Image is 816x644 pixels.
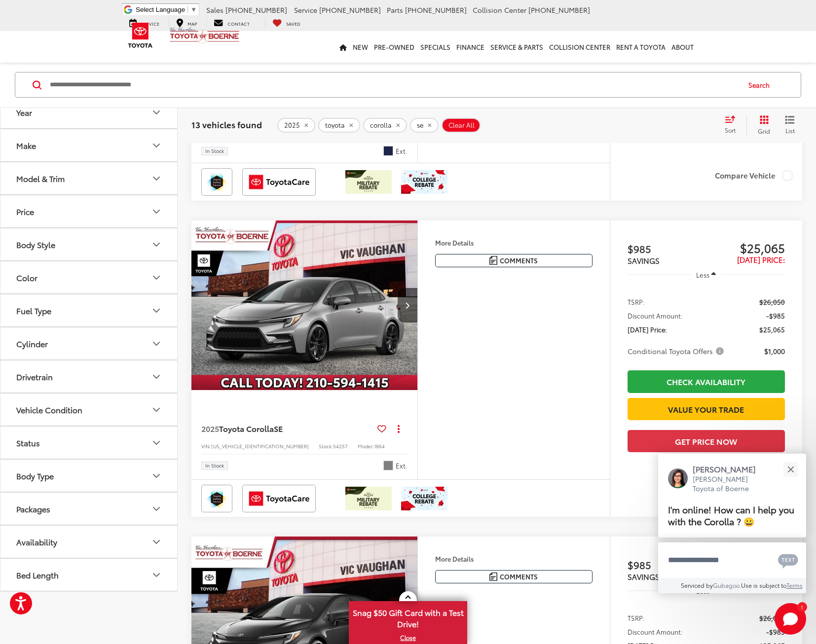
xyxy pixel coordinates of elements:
a: Service [122,18,167,28]
a: Value Your Trade [628,398,785,420]
form: Search by Make, Model, or Keyword [49,73,739,97]
span: 1864 [374,442,385,450]
a: New [350,31,371,63]
div: Body Type [16,471,54,481]
span: Discount Amount: [628,311,683,321]
button: Comments [435,570,593,583]
a: Specials [417,31,453,63]
span: corolla [370,121,392,129]
span: $1,000 [764,346,785,356]
button: Toggle Chat Window [775,603,806,635]
svg: Start Chat [775,603,806,635]
button: Bed LengthBed Length [0,559,178,591]
div: Drivetrain [16,372,53,382]
button: Chat with SMS [775,549,801,571]
span: Saved [286,20,300,27]
button: Fuel TypeFuel Type [0,295,178,327]
div: Color [16,273,37,283]
div: Price [150,206,162,217]
img: Toyota [122,19,159,51]
span: 1 [801,605,803,609]
button: remove corolla [363,118,407,133]
button: MakeMake [0,130,178,162]
span: [PHONE_NUMBER] [528,5,590,15]
span: SAVINGS [628,571,660,582]
span: In Stock [205,463,224,468]
span: 2025 [284,121,300,129]
span: Blueprint [383,146,393,156]
span: [DATE] Price: [737,254,785,265]
span: Model: [358,442,374,450]
a: 2025 Toyota Corolla SE FWD2025 Toyota Corolla SE FWD2025 Toyota Corolla SE FWD2025 Toyota Corolla... [191,220,418,390]
button: AvailabilityAvailability [0,526,178,558]
span: Select Language [136,6,185,13]
span: VIN: [201,442,211,450]
button: Vehicle ConditionVehicle Condition [0,394,178,426]
span: 54257 [333,442,348,450]
img: Vic Vaughan Toyota of Boerne [169,27,240,44]
img: Comments [489,572,497,581]
div: Fuel Type [16,306,51,316]
span: $985 [628,557,706,572]
div: Fuel Type [150,305,162,317]
button: Search [739,73,784,98]
span: Snag $50 Gift Card with a Test Drive! [350,602,466,632]
div: Price [16,207,34,216]
button: Next image [398,288,417,322]
span: Ext. [396,461,408,470]
span: Sort [725,126,736,135]
a: Gubagoo. [713,581,741,589]
img: ToyotaCare Vic Vaughan Toyota of Boerne Boerne TX [244,170,314,194]
img: /static/brand-toyota/National_Assets/toyota-military-rebate.jpeg?height=48 [345,170,392,194]
button: PackagesPackages [0,493,178,525]
div: Status [150,437,162,449]
div: Vehicle Condition [150,404,162,416]
button: ColorColor [0,262,178,294]
img: /static/brand-toyota/National_Assets/toyota-military-rebate.jpeg?height=48 [345,487,392,510]
button: remove toyota [318,118,360,133]
span: Toyota Corolla [219,423,274,434]
img: ToyotaCare Vic Vaughan Toyota of Boerne Boerne TX [244,487,314,510]
span: Ext. [396,146,408,156]
span: TSRP: [628,613,645,623]
span: [PHONE_NUMBER] [225,5,287,15]
button: DrivetrainDrivetrain [0,361,178,393]
div: 2025 Toyota Corolla SE 0 [191,220,418,390]
span: [DATE] Price: [628,324,667,334]
span: 13 vehicles found [191,119,262,131]
span: toyota [325,121,345,129]
span: 2025 [201,423,219,434]
div: Availability [16,537,57,547]
span: ▼ [190,6,197,13]
a: Finance [453,31,487,63]
span: Conditional Toyota Offers [628,346,726,356]
p: [PERSON_NAME] Toyota of Boerne [693,474,766,494]
span: [PHONE_NUMBER] [319,5,381,15]
div: Make [16,141,36,150]
a: About [668,31,697,63]
button: Close [780,459,801,480]
textarea: Type your message [658,542,806,578]
div: Model & Trim [150,173,162,184]
a: Select Language​ [136,6,197,13]
div: Body Style [16,240,55,250]
span: TSRP: [628,297,645,307]
button: remove 2025 [277,118,315,133]
button: StatusStatus [0,427,178,459]
button: Grid View [746,115,778,135]
svg: Text [778,553,798,569]
span: [PHONE_NUMBER] [405,5,467,15]
span: Collision Center [473,5,526,15]
a: Contact [206,18,257,28]
button: Get Price Now [628,430,785,452]
button: Actions [390,420,408,437]
span: -$985 [766,311,785,321]
img: /static/brand-toyota/National_Assets/toyota-college-grad.jpeg?height=48 [401,170,447,194]
div: Status [16,438,40,448]
a: Map [169,18,204,28]
span: $26,050 [759,297,785,307]
span: SE [274,423,283,434]
span: Serviced by [681,581,713,589]
span: Comments [500,572,538,581]
span: Classic Silver Metallic [383,461,393,470]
